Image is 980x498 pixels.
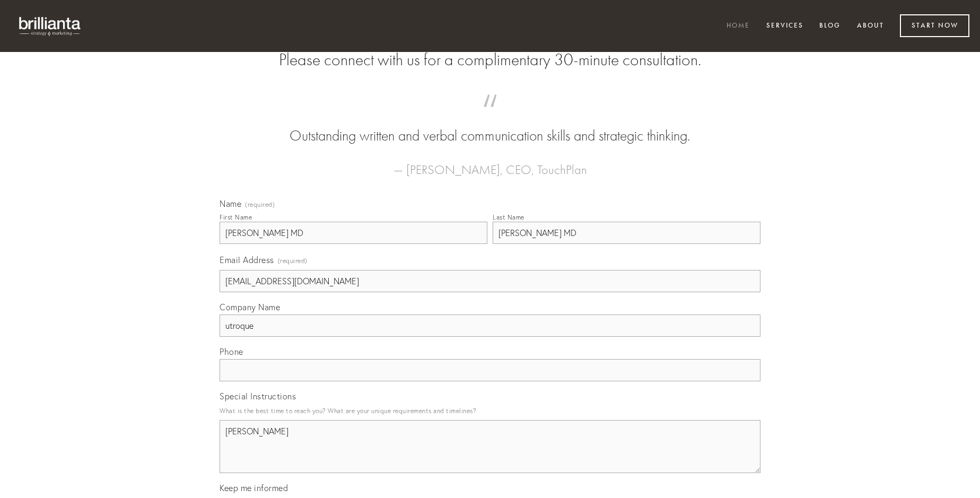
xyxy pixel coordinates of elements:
[237,105,743,126] span: “
[11,11,90,41] img: brillianta - research, strategy, marketing
[220,213,252,221] div: First Name
[220,302,280,312] span: Company Name
[237,105,743,146] blockquote: Outstanding written and verbal communication skills and strategic thinking.
[278,254,308,268] span: (required)
[850,18,891,35] a: About
[900,14,969,37] a: Start Now
[220,198,241,209] span: Name
[220,420,760,473] textarea: [PERSON_NAME]
[220,50,760,70] h2: Please connect with us for a complimentary 30-minute consultation.
[220,391,296,401] span: Special Instructions
[720,18,757,35] a: Home
[220,404,760,418] p: What is the best time to reach you? What are your unique requirements and timelines?
[759,18,810,35] a: Services
[245,202,275,208] span: (required)
[493,213,524,221] div: Last Name
[812,18,847,35] a: Blog
[220,255,274,265] span: Email Address
[237,146,743,180] figcaption: — [PERSON_NAME], CEO, TouchPlan
[220,483,288,493] span: Keep me informed
[220,346,243,357] span: Phone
